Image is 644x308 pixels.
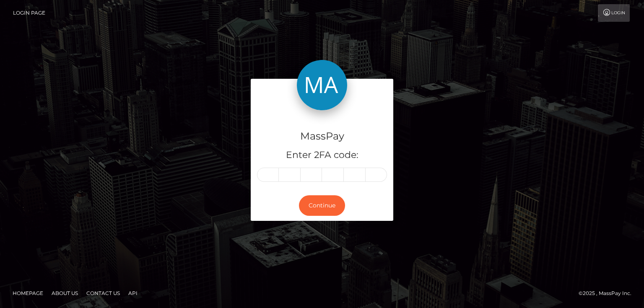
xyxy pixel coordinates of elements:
[579,289,638,298] div: © 2025 , MassPay Inc.
[48,287,81,300] a: About Us
[257,129,387,144] h4: MassPay
[13,4,45,22] a: Login Page
[598,4,630,22] a: Login
[83,287,123,300] a: Contact Us
[9,287,47,300] a: Homepage
[297,60,347,110] img: MassPay
[299,195,345,216] button: Continue
[257,149,387,162] h5: Enter 2FA code:
[125,287,141,300] a: API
